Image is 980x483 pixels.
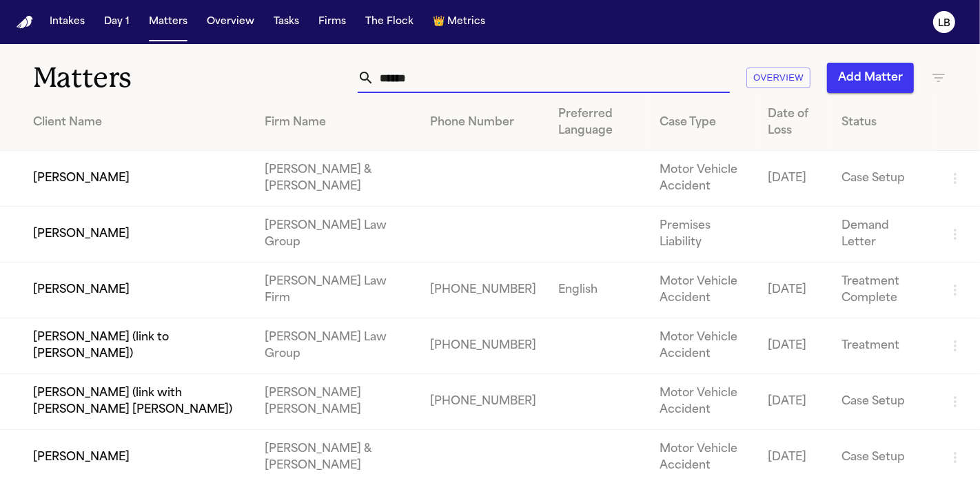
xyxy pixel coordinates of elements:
[201,10,260,34] button: Overview
[254,151,420,207] td: [PERSON_NAME] & [PERSON_NAME]
[265,114,409,131] div: Firm Name
[360,10,419,34] button: The Flock
[649,207,757,263] td: Premises Liability
[313,10,351,34] button: Firms
[427,10,491,34] button: crownMetrics
[660,114,746,131] div: Case Type
[830,151,936,207] td: Case Setup
[757,263,830,318] td: [DATE]
[830,374,936,430] td: Case Setup
[649,374,757,430] td: Motor Vehicle Accident
[99,10,135,34] button: Day 1
[33,61,285,95] h1: Matters
[33,114,243,131] div: Client Name
[768,106,819,139] div: Date of Loss
[830,263,936,318] td: Treatment Complete
[649,263,757,318] td: Motor Vehicle Accident
[547,263,649,318] td: English
[143,10,193,34] button: Matters
[430,114,536,131] div: Phone Number
[419,318,547,374] td: [PHONE_NUMBER]
[419,263,547,318] td: [PHONE_NUMBER]
[419,374,547,430] td: [PHONE_NUMBER]
[17,16,33,29] a: Home
[757,318,830,374] td: [DATE]
[757,374,830,430] td: [DATE]
[830,207,936,263] td: Demand Letter
[44,10,90,34] button: Intakes
[841,114,925,131] div: Status
[268,10,305,34] button: Tasks
[746,68,810,89] button: Overview
[254,207,420,263] td: [PERSON_NAME] Law Group
[254,263,420,318] td: [PERSON_NAME] Law Firm
[254,318,420,374] td: [PERSON_NAME] Law Group
[830,318,936,374] td: Treatment
[558,106,637,139] div: Preferred Language
[17,16,33,29] img: Finch Logo
[757,151,830,207] td: [DATE]
[827,63,914,93] button: Add Matter
[649,318,757,374] td: Motor Vehicle Accident
[649,151,757,207] td: Motor Vehicle Accident
[254,374,420,430] td: [PERSON_NAME] [PERSON_NAME]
